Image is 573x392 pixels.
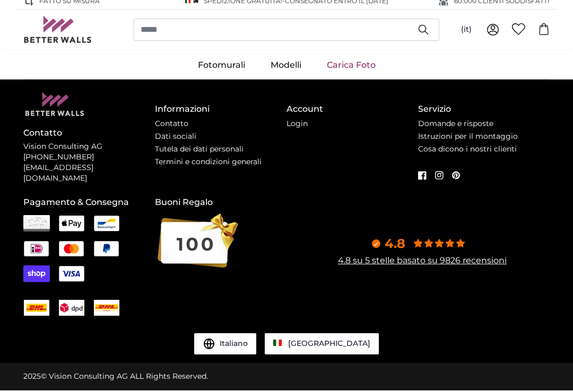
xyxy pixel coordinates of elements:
[453,20,480,39] button: (it)
[23,371,41,381] span: 2025
[24,303,49,313] img: DHLINT
[185,51,258,79] a: Fotomurali
[23,371,208,382] div: © Vision Consulting AG ALL Rights Reserved.
[418,144,517,154] a: Cosa dicono i nostri clienti
[23,152,94,162] a: [PHONE_NUMBER]
[418,103,550,115] h4: Servizio
[23,127,155,139] h4: Contatto
[338,255,507,265] a: 4.8 su 5 stelle basato su 9826 recensioni
[155,103,286,115] h4: Informazioni
[59,303,84,313] img: DPD
[265,333,379,354] a: Italia [GEOGRAPHIC_DATA]
[155,144,244,154] a: Tutela dei dati personali
[155,131,196,141] a: Dati sociali
[418,119,493,128] a: Domande e risposte
[194,333,256,354] button: Italiano
[418,131,518,141] a: Istruzioni per il montaggio
[94,303,119,313] img: DEX
[23,215,50,232] img: Fattura
[23,196,155,209] h4: Pagamento & Consegna
[286,103,418,115] h4: Account
[23,16,92,43] img: Betterwalls
[258,51,314,79] a: Modelli
[220,338,248,349] span: Italiano
[314,51,388,79] a: Carica Foto
[23,141,155,184] p: Vision Consulting AG [EMAIL_ADDRESS][DOMAIN_NAME]
[288,338,370,348] span: [GEOGRAPHIC_DATA]
[155,196,286,209] h4: Buoni Regalo
[273,340,282,346] img: Italia
[286,119,308,128] a: Login
[155,157,262,166] a: Termini e condizioni generali
[155,119,188,128] a: Contatto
